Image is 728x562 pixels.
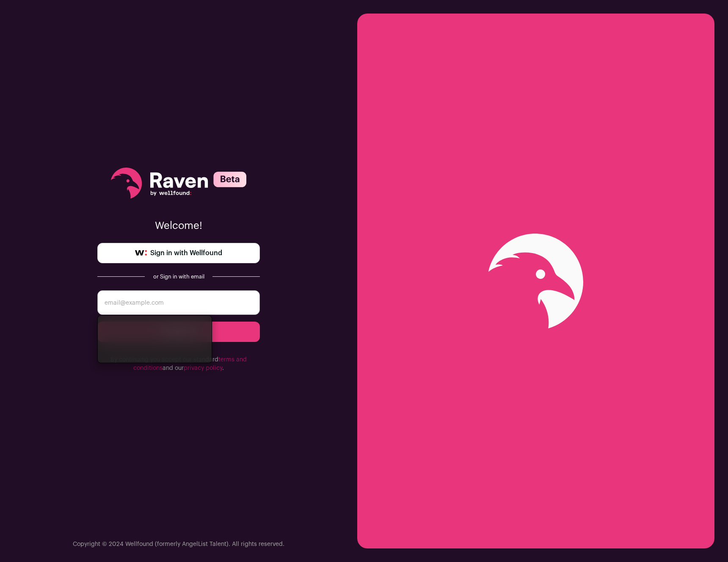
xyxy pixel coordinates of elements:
div: or Sign in with email [152,273,206,280]
input: email@example.com [97,290,260,315]
img: wellfound-symbol-flush-black-fb3c872781a75f747ccb3a119075da62bfe97bd399995f84a933054e44a575c4.png [135,250,147,256]
p: Copyright © 2024 Wellfound (formerly AngelList Talent). All rights reserved. [73,540,284,548]
a: terms and conditions [133,357,247,371]
p: By continuing you accept our standard and our . [97,355,260,372]
a: Sign in with Wellfound [97,243,260,263]
p: Welcome! [97,219,260,233]
span: Sign in with Wellfound [150,248,222,258]
a: privacy policy [184,365,222,371]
